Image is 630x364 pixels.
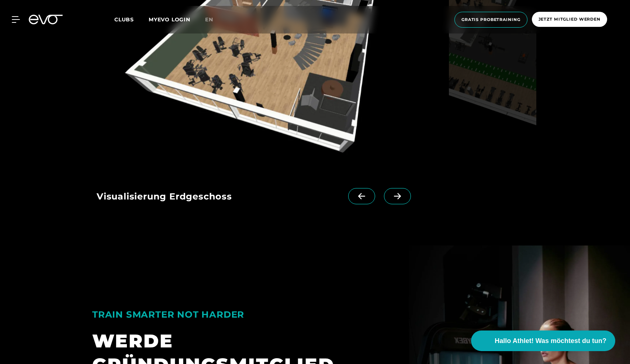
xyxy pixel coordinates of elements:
[114,16,149,23] a: Clubs
[149,16,190,23] a: MYEVO LOGIN
[114,16,134,23] span: Clubs
[530,12,609,28] a: Jetzt Mitglied werden
[452,12,530,28] a: Gratis Probetraining
[205,16,213,23] span: en
[92,306,346,323] div: TRAIN SMARTER NOT HARDER
[471,331,615,351] button: Hallo Athlet! Was möchtest du tun?
[495,336,606,346] span: Hallo Athlet! Was möchtest du tun?
[539,16,600,22] span: Jetzt Mitglied werden
[205,15,222,24] a: en
[461,17,520,23] span: Gratis Probetraining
